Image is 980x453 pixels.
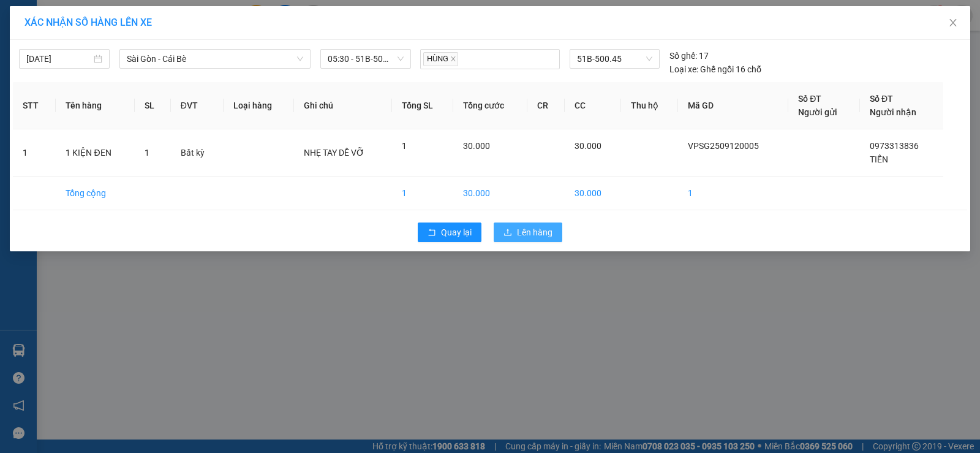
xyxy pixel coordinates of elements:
div: 17 [669,49,709,63]
span: 1 [145,148,149,158]
input: 12/09/2025 [26,52,91,66]
td: Bất kỳ [171,129,224,177]
span: close [948,18,958,28]
th: Tổng SL [392,82,454,129]
span: Người nhận [870,107,916,117]
span: 0973313836 [870,141,919,151]
td: Tổng cộng [56,177,135,210]
span: close [450,56,456,62]
span: HÙNG [423,52,458,66]
th: Loại hàng [224,82,294,129]
th: Ghi chú [294,82,391,129]
span: Loại xe: [669,63,698,76]
span: Lên hàng [517,226,552,239]
button: uploadLên hàng [494,223,562,242]
span: 05:30 - 51B-500.45 [328,50,404,68]
th: STT [13,82,56,129]
span: rollback [428,228,436,238]
td: 1 KIỆN ĐEN [56,129,135,177]
span: Người gửi [798,107,837,117]
span: XÁC NHẬN SỐ HÀNG LÊN XE [24,17,152,28]
span: 1 [402,141,407,151]
div: Ghế ngồi 16 chỗ [669,63,761,76]
th: CR [527,82,565,129]
span: down [296,55,304,63]
td: 1 [13,129,56,177]
td: 30.000 [565,177,621,210]
span: upload [503,228,512,238]
th: SL [135,82,170,129]
th: Tổng cước [453,82,527,129]
span: Sài Gòn - Cái Bè [127,50,303,68]
span: NHẸ TAY DỄ VỠ [304,148,364,158]
span: 51B-500.45 [577,50,652,68]
td: 30.000 [453,177,527,210]
span: Số ĐT [870,94,893,104]
th: Tên hàng [56,82,135,129]
span: Quay lại [441,226,472,239]
span: Số ĐT [798,94,821,104]
button: Close [936,6,970,40]
td: 1 [678,177,788,210]
th: CC [565,82,621,129]
span: VPSG2509120005 [688,141,759,151]
span: 30.000 [575,141,601,151]
td: 1 [392,177,454,210]
th: ĐVT [171,82,224,129]
th: Mã GD [678,82,788,129]
th: Thu hộ [621,82,679,129]
span: 30.000 [463,141,490,151]
span: TIẾN [870,154,888,164]
button: rollbackQuay lại [418,223,481,242]
span: Số ghế: [669,49,697,63]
